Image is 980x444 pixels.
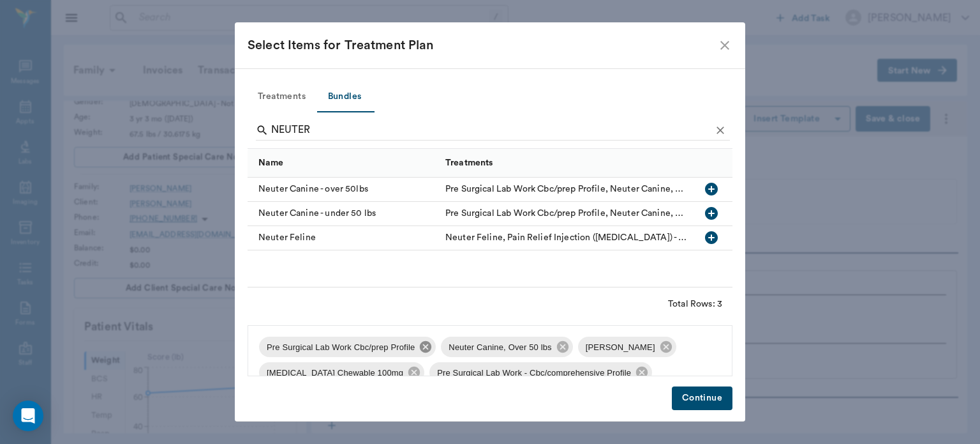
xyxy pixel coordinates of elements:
[429,362,652,383] div: Pre Surgical Lab Work - Cbc/comprehensive Profile
[711,121,730,140] button: Clear
[445,207,688,220] div: Pre Surgical Lab Work Cbc/prep Profile, Neuter Canine, Under 50 lbs, Elizabethan Collar, Carprofe...
[445,183,688,195] div: Pre Surgical Lab Work Cbc/prep Profile, Neuter Canine, Over 50 lbs, Elizabethan Collar, Carprofen...
[248,178,439,202] div: Neuter Canine - over 50lbs
[717,38,732,53] button: close
[445,145,493,181] div: Treatments
[248,202,439,226] div: Neuter Canine - under 50 lbs
[259,337,436,357] div: Pre Surgical Lab Work Cbc/prep Profile
[271,120,711,141] input: Find a treatment
[248,226,439,250] div: Neuter Feline
[429,367,639,379] span: Pre Surgical Lab Work - Cbc/comprehensive Profile
[248,82,316,112] button: Treatments
[316,82,373,112] button: Bundles
[258,145,284,181] div: Name
[441,341,559,354] span: Neuter Canine, Over 50 lbs
[259,362,424,383] div: [MEDICAL_DATA] Chewable 100mg
[248,35,717,56] div: Select Items for Treatment Plan
[259,367,411,379] span: [MEDICAL_DATA] Chewable 100mg
[441,337,572,357] div: Neuter Canine, Over 50 lbs
[13,401,43,431] div: Open Intercom Messenger
[439,148,694,177] div: Treatments
[578,341,663,354] span: [PERSON_NAME]
[259,341,422,354] span: Pre Surgical Lab Work Cbc/prep Profile
[445,231,688,244] div: Neuter Feline, Pain Relief Injection (meloxicam) - (included), Antibiotic Injection (Penicillin/A...
[256,120,730,143] div: Search
[672,387,732,410] button: Continue
[578,337,676,357] div: [PERSON_NAME]
[248,148,439,177] div: Name
[668,298,722,310] div: Total Rows: 3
